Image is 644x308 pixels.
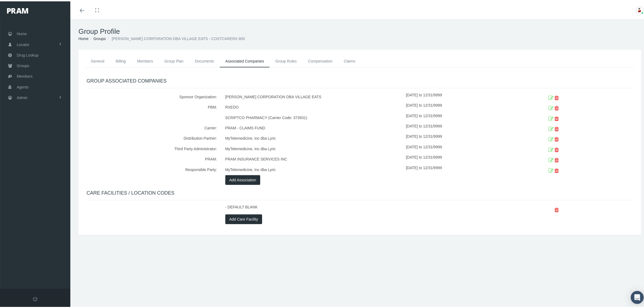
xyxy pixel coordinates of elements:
[112,35,245,40] span: [PERSON_NAME] CORPORATION DBA VILLAGE EATS - COSTCARERX 800
[17,70,32,80] span: Members
[225,213,262,223] button: Add Care Facility
[221,143,406,153] div: MyTelemedicine, Inc dba Lyric
[406,143,517,153] div: [DATE] to 12/31/9999
[82,101,221,111] div: PBM:
[17,27,27,38] span: Home
[221,153,406,163] div: PRAM INSURANCE SERVICES INC
[93,35,106,40] a: Groups
[17,91,28,101] span: Admin
[406,101,517,111] div: [DATE] to 12/31/9999
[221,163,406,174] div: MyTelemedicine, Inc dba Lyric
[87,77,633,83] h4: GROUP ASSOCIATED COMPANIES
[221,203,406,213] div: - DEFAULT BLANK
[406,112,517,122] div: [DATE] to 12/31/9999
[17,49,38,59] span: Drug Lookup
[17,81,29,91] span: Agents
[270,54,302,66] a: Group Rules
[220,54,270,66] a: Associated Companies
[78,26,641,34] h1: Group Profile
[7,7,28,12] img: PRAM_20_x_78.png
[338,54,361,66] a: Claims
[636,5,644,13] img: S_Profile_Picture_701.jpg
[159,54,189,66] a: Group Plan
[221,132,406,142] div: MyTelemedicine, Inc dba Lyric
[82,153,221,163] div: PRAM:
[406,163,517,174] div: [DATE] to 12/31/9999
[406,122,517,132] div: [DATE] to 12/31/9999
[631,290,644,303] div: Open Intercom Messenger
[17,38,29,48] span: Locator
[82,163,221,174] div: Responsible Party:
[110,54,131,66] a: Billing
[189,54,220,66] a: Documents
[82,132,221,142] div: Distribution Partner:
[406,153,517,163] div: [DATE] to 12/31/9999
[82,91,221,101] div: Sponsor Organization:
[221,91,406,101] div: [PERSON_NAME] CORPORATION DBA VILLAGE EATS
[82,122,221,132] div: Carrier:
[406,132,517,142] div: [DATE] to 12/31/9999
[78,35,88,40] a: Home
[82,143,221,153] div: Third Party Administrator:
[302,54,338,66] a: Compensation
[406,91,517,101] div: [DATE] to 12/31/9999
[17,59,29,70] span: Groups
[221,122,406,132] div: PRAM - CLAIMS FUND
[131,54,158,66] a: Members
[85,54,110,66] a: General
[87,189,633,195] h4: CARE FACILITIES / LOCATION CODES
[225,174,260,184] button: Add Association
[221,112,406,122] div: SCRIPTCO PHARMACY (Carrier Code: 373931)
[221,101,406,111] div: RXEDO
